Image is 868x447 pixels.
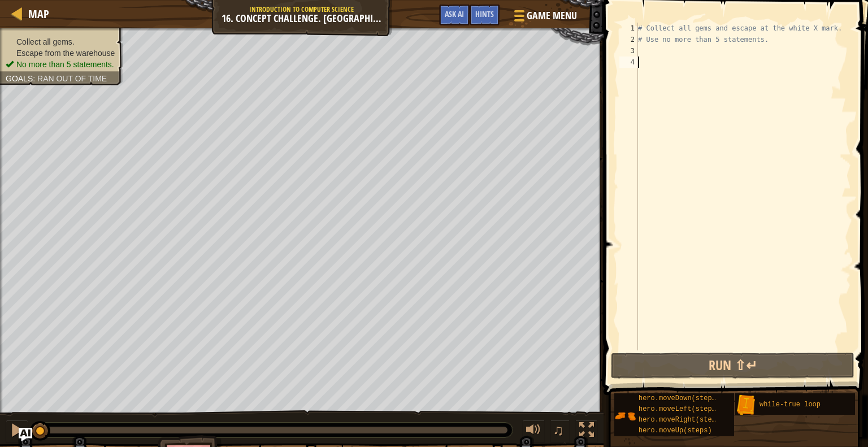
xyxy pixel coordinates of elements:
[19,428,32,441] button: Ask AI
[575,420,598,443] button: Toggle fullscreen
[505,5,584,31] button: Game Menu
[759,401,821,409] span: while-true loop
[6,36,115,47] li: Collect all gems.
[553,422,564,439] span: ♫
[639,416,724,424] span: hero.moveRight(steps)
[639,427,712,435] span: hero.moveUp(steps)
[619,45,638,57] div: 3
[619,57,638,68] div: 4
[550,420,570,443] button: ♫
[475,8,494,19] span: Hints
[33,74,37,83] span: :
[527,8,577,23] span: Game Menu
[6,420,28,443] button: Ctrl + P: Pause
[619,34,638,45] div: 2
[522,420,545,443] button: Adjust volume
[735,394,757,416] img: portrait.png
[619,23,638,34] div: 1
[6,74,33,83] span: Goals
[614,405,636,427] img: portrait.png
[16,60,114,69] span: No more than 5 statements.
[28,6,49,21] span: Map
[639,405,720,413] span: hero.moveLeft(steps)
[445,8,464,19] span: Ask AI
[6,47,115,59] li: Escape from the warehouse
[16,37,75,46] span: Collect all gems.
[439,5,470,25] button: Ask AI
[611,353,854,379] button: Run ⇧↵
[6,59,115,70] li: No more than 5 statements.
[16,49,115,58] span: Escape from the warehouse
[37,74,107,83] span: Ran out of time
[23,6,49,21] a: Map
[639,394,720,402] span: hero.moveDown(steps)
